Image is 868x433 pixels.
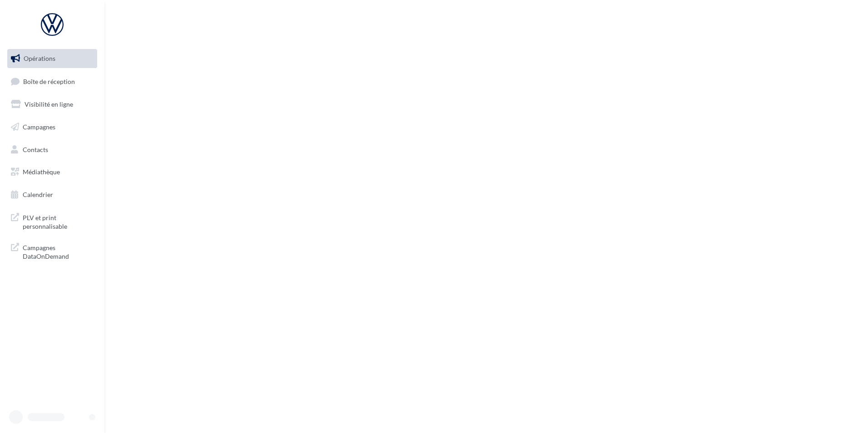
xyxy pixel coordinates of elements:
a: Campagnes DataOnDemand [5,238,99,265]
span: Médiathèque [23,168,60,176]
span: Campagnes [23,123,55,131]
a: Calendrier [5,185,99,204]
a: Visibilité en ligne [5,95,99,114]
a: Opérations [5,49,99,68]
a: Campagnes [5,118,99,137]
a: PLV et print personnalisable [5,208,99,235]
a: Médiathèque [5,162,99,182]
span: Opérations [24,54,55,62]
span: Visibilité en ligne [25,100,73,108]
a: Contacts [5,140,99,159]
span: Contacts [23,145,48,153]
a: Boîte de réception [5,72,99,91]
span: PLV et print personnalisable [23,212,94,231]
span: Calendrier [23,191,53,198]
span: Campagnes DataOnDemand [23,241,94,261]
span: Boîte de réception [23,77,75,85]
